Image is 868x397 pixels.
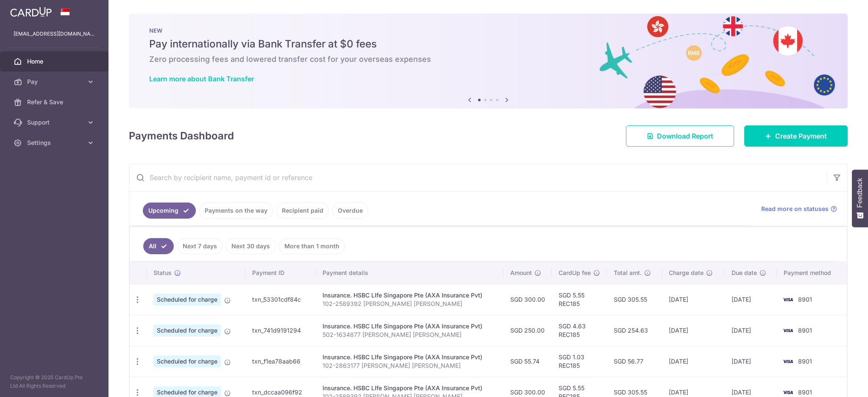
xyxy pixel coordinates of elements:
[607,284,662,315] td: SGD 305.55
[323,300,497,308] p: 102-2589392 [PERSON_NAME] [PERSON_NAME]
[732,269,757,277] span: Due date
[323,291,497,300] div: Insurance. HSBC LIfe Singapore Pte (AXA Insurance Pvt)
[245,284,316,315] td: txn_53301cdf84c
[323,330,497,339] p: 502-1634877 [PERSON_NAME] [PERSON_NAME]
[245,315,316,346] td: txn_741d9191294
[662,284,724,315] td: [DATE]
[10,7,52,17] img: CardUp
[662,315,724,346] td: [DATE]
[779,356,796,366] img: Bank Card
[27,57,83,66] span: Home
[323,384,497,392] div: Insurance. HSBC LIfe Singapore Pte (AXA Insurance Pvt)
[153,294,221,305] span: Scheduled for charge
[657,131,713,141] span: Download Report
[510,269,532,277] span: Amount
[552,284,607,315] td: SGD 5.55 REC185
[798,296,812,303] span: 8901
[27,118,83,127] span: Support
[153,355,221,367] span: Scheduled for charge
[504,315,552,346] td: SGD 250.00
[504,284,552,315] td: SGD 300.00
[552,346,607,377] td: SGD 1.03 REC185
[14,30,95,38] p: [EMAIL_ADDRESS][DOMAIN_NAME]
[149,37,827,51] h5: Pay internationally via Bank Transfer at $0 fees
[607,315,662,346] td: SGD 254.63
[856,178,864,208] span: Feedback
[153,325,221,336] span: Scheduled for charge
[775,131,827,141] span: Create Payment
[761,205,837,213] a: Read more on statuses
[607,346,662,377] td: SGD 56.77
[323,322,497,330] div: Insurance. HSBC LIfe Singapore Pte (AXA Insurance Pvt)
[504,346,552,377] td: SGD 55.74
[153,269,172,277] span: Status
[761,205,829,213] span: Read more on statuses
[129,14,848,108] img: Bank transfer banner
[177,238,223,254] a: Next 7 days
[559,269,591,277] span: CardUp fee
[245,346,316,377] td: txn_f1ea78aab66
[552,315,607,346] td: SGD 4.63 REC185
[245,262,316,284] th: Payment ID
[798,327,812,334] span: 8901
[626,125,734,147] a: Download Report
[323,361,497,370] p: 102-2863177 [PERSON_NAME] [PERSON_NAME]
[276,203,329,219] a: Recipient paid
[779,325,796,336] img: Bank Card
[226,238,275,254] a: Next 30 days
[332,203,368,219] a: Overdue
[323,353,497,361] div: Insurance. HSBC LIfe Singapore Pte (AXA Insurance Pvt)
[279,238,345,254] a: More than 1 month
[149,75,254,83] a: Learn more about Bank Transfer
[779,294,796,305] img: Bank Card
[614,269,642,277] span: Total amt.
[129,128,234,144] h4: Payments Dashboard
[27,139,83,147] span: Settings
[725,284,777,315] td: [DATE]
[149,54,827,64] h6: Zero processing fees and lowered transfer cost for your overseas expenses
[143,238,174,254] a: All
[777,262,847,284] th: Payment method
[149,27,827,34] p: NEW
[725,315,777,346] td: [DATE]
[852,169,868,227] button: Feedback - Show survey
[129,164,827,191] input: Search by recipient name, payment id or reference
[143,203,196,219] a: Upcoming
[316,262,504,284] th: Payment details
[744,125,848,147] a: Create Payment
[798,389,812,396] span: 8901
[199,203,273,219] a: Payments on the way
[662,346,724,377] td: [DATE]
[27,98,83,106] span: Refer & Save
[798,358,812,365] span: 8901
[669,269,704,277] span: Charge date
[27,78,83,86] span: Pay
[725,346,777,377] td: [DATE]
